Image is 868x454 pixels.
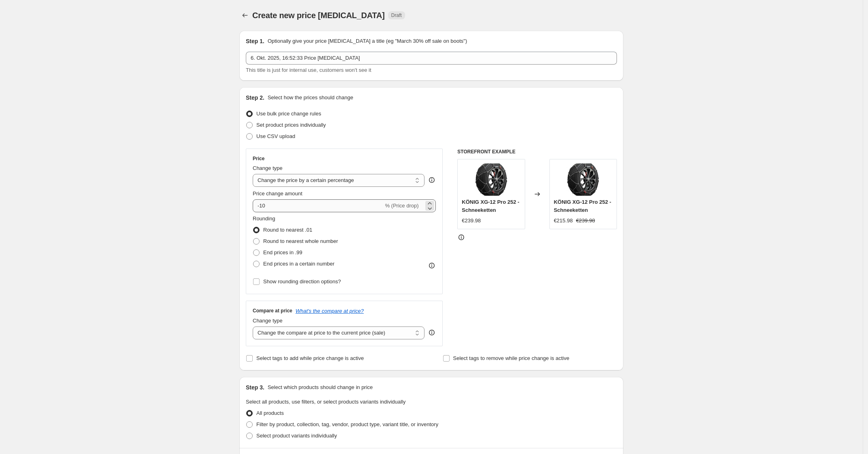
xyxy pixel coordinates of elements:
[576,217,595,225] strike: €239.98
[256,410,284,416] span: All products
[263,238,338,244] span: Round to nearest whole number
[391,12,402,19] span: Draft
[253,308,292,314] h3: Compare at price
[253,165,283,171] span: Change type
[457,149,617,155] h6: STOREFRONT EXAMPLE
[253,190,302,197] span: Price change amount
[263,227,312,233] span: Round to nearest .01
[268,37,467,45] p: Optionally give your price [MEDICAL_DATA] a title (eg "March 30% off sale on boots")
[256,421,438,427] span: Filter by product, collection, tag, vendor, product type, variant title, or inventory
[253,215,275,222] span: Rounding
[246,67,371,73] span: This title is just for internal use, customers won't see it
[239,10,251,21] button: Price change jobs
[246,383,264,391] h2: Step 3.
[246,94,264,102] h2: Step 2.
[253,318,283,324] span: Change type
[256,133,295,139] span: Use CSV upload
[256,122,326,128] span: Set product prices individually
[256,111,321,117] span: Use bulk price change rules
[462,217,481,225] div: €239.98
[268,383,373,391] p: Select which products should change in price
[554,217,573,225] div: €215.98
[554,199,611,213] span: KÖNIG XG-12 Pro 252 - Schneeketten
[268,94,353,102] p: Select how the prices should change
[246,37,264,45] h2: Step 1.
[453,355,570,361] span: Select tags to remove while price change is active
[428,176,436,184] div: help
[256,433,337,439] span: Select product variants individually
[256,355,364,361] span: Select tags to add while price change is active
[246,52,617,65] input: 30% off holiday sale
[296,308,364,314] button: What's the compare at price?
[263,261,334,267] span: End prices in a certain number
[252,11,385,20] span: Create new price [MEDICAL_DATA]
[475,163,507,196] img: 81RrRDainTL_80x.jpg
[462,199,519,213] span: KÖNIG XG-12 Pro 252 - Schneeketten
[428,328,436,337] div: help
[263,249,302,255] span: End prices in .99
[385,203,418,209] span: % (Price drop)
[253,199,383,212] input: -15
[253,155,264,162] h3: Price
[263,278,341,285] span: Show rounding direction options?
[567,163,599,196] img: 81RrRDainTL_80x.jpg
[246,399,405,405] span: Select all products, use filters, or select products variants individually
